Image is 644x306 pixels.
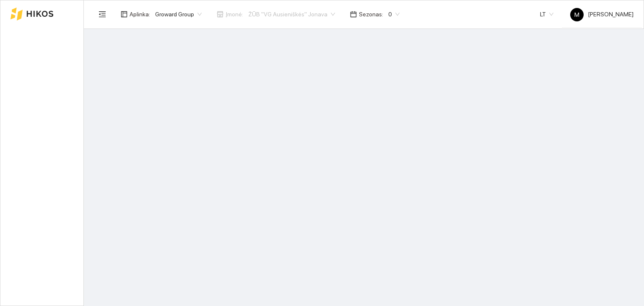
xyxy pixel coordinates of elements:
[130,10,150,19] span: Aplinka :
[574,8,579,21] span: M
[155,8,202,21] span: Groward Group
[570,11,634,18] span: [PERSON_NAME]
[540,8,553,21] span: LT
[350,11,357,18] span: calendar
[226,10,243,19] span: Įmonė :
[217,11,223,18] span: shop
[359,10,383,19] span: Sezonas :
[121,11,127,18] span: layout
[94,6,111,23] button: menu-fold
[99,10,106,18] span: menu-fold
[388,8,400,21] span: 0
[248,8,335,21] span: ŽŪB "VG Ausieniškės" Jonava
